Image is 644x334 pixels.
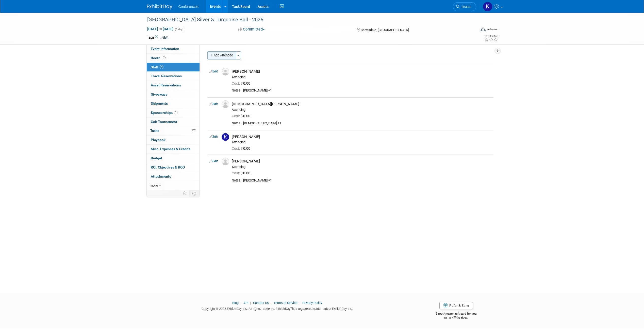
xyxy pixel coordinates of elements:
[232,75,491,79] div: Attending
[232,146,252,150] span: 0.00
[232,159,491,164] div: [PERSON_NAME]
[232,114,243,118] span: Cost: $
[209,70,218,73] a: Edit
[150,183,158,187] span: more
[274,301,298,305] a: Terms of Service
[145,15,469,24] div: [GEOGRAPHIC_DATA] Silver & Turquoise Ball - 2025
[207,51,236,59] button: Add Attendee
[484,35,498,37] div: Event Rating
[209,159,218,163] a: Edit
[147,163,200,172] a: ROI, Objectives & ROO
[150,129,159,133] span: Tasks
[151,174,171,178] span: Attachments
[178,5,199,9] span: Conferences
[151,147,190,151] span: Misc. Expenses & Credits
[232,81,243,85] span: Cost: $
[232,108,491,112] div: Attending
[222,68,229,75] img: Associate-Profile-5.png
[151,83,181,87] span: Asset Reservations
[151,74,182,78] span: Travel Reservations
[232,134,491,139] div: [PERSON_NAME]
[147,54,200,63] a: Booth
[147,35,169,40] td: Tags
[151,138,166,142] span: Playbook
[151,120,177,124] span: Golf Tournament
[237,27,267,32] button: Committed
[415,316,497,320] div: $150 off for them.
[249,301,252,305] span: |
[209,135,218,139] a: Edit
[232,114,252,118] span: 0.00
[222,133,229,141] img: K.jpg
[453,2,476,11] a: Search
[160,36,169,39] a: Edit
[232,165,491,169] div: Attending
[232,171,243,175] span: Cost: $
[243,301,248,305] a: API
[180,190,189,197] td: Personalize Event Tab Strip
[147,27,174,31] span: [DATE] [DATE]
[147,108,200,117] a: Sponsorships1
[151,111,178,115] span: Sponsorships
[222,100,229,108] img: Associate-Profile-5.png
[446,26,499,34] div: Event Format
[232,69,491,74] div: [PERSON_NAME]
[147,44,200,53] a: Event Information
[147,117,200,126] a: Golf Tournament
[439,302,473,309] a: Refer & Earn
[158,27,163,31] span: to
[147,126,200,135] a: Tasks
[151,56,167,60] span: Booth
[270,301,273,305] span: |
[147,145,200,154] a: Misc. Expenses & Credits
[147,4,172,9] img: ExhibitDay
[147,99,200,108] a: Shipments
[151,165,185,169] span: ROI, Objectives & ROO
[151,156,162,160] span: Budget
[147,63,200,72] a: Staff4
[486,27,498,31] div: In-Person
[209,102,218,106] a: Edit
[151,47,179,51] span: Event Information
[232,88,241,93] div: Notes:
[189,190,200,197] td: Toggle Event Tabs
[147,305,408,311] div: Copyright © 2025 ExhibitDay, Inc. All rights reserved. ExhibitDay is a registered trademark of Ex...
[302,301,322,305] a: Privacy Policy
[460,5,471,9] span: Search
[232,81,252,85] span: 0.00
[147,181,200,190] a: more
[483,2,492,11] img: Kelly Vaughn
[232,102,491,107] div: [DEMOGRAPHIC_DATA][PERSON_NAME]
[147,72,200,81] a: Travel Reservations
[232,146,243,150] span: Cost: $
[361,28,409,32] span: Scottsdale, [GEOGRAPHIC_DATA]
[239,301,243,305] span: |
[481,27,486,31] img: Format-Inperson.png
[232,178,241,183] div: Notes:
[243,178,491,183] div: [PERSON_NAME] +1
[147,154,200,163] a: Budget
[151,101,168,105] span: Shipments
[147,135,200,144] a: Playbook
[147,172,200,181] a: Attachments
[151,92,167,96] span: Giveaways
[174,111,178,114] span: 1
[232,140,491,144] div: Attending
[162,56,167,60] span: Booth not reserved yet
[290,307,292,309] sup: ®
[232,121,241,125] div: Notes:
[174,28,184,31] span: (1 day)
[222,158,229,165] img: Associate-Profile-5.png
[232,301,239,305] a: Blog
[243,121,491,126] div: [DEMOGRAPHIC_DATA] +1
[298,301,302,305] span: |
[232,171,252,175] span: 0.00
[147,90,200,99] a: Giveaways
[253,301,269,305] a: Contact Us
[147,81,200,90] a: Asset Reservations
[415,308,497,320] div: $500 Amazon gift card for you,
[160,65,163,69] span: 4
[151,65,163,69] span: Staff
[243,88,491,93] div: [PERSON_NAME] +1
